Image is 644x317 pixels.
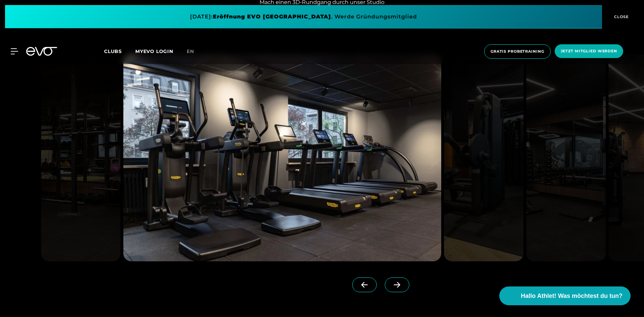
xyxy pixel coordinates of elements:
[444,55,523,261] img: evofitness
[135,48,173,54] a: MYEVO LOGIN
[526,55,606,261] img: evofitness
[187,48,202,55] a: en
[482,44,553,59] a: Gratis Probetraining
[104,48,135,54] a: Clubs
[41,55,121,261] img: evofitness
[612,14,629,20] span: CLOSE
[499,286,631,305] button: Hallo Athlet! Was möchtest du tun?
[187,48,194,54] span: en
[561,48,617,54] span: Jetzt Mitglied werden
[602,5,639,29] button: CLOSE
[521,292,623,301] span: Hallo Athlet! Was möchtest du tun?
[553,44,625,59] a: Jetzt Mitglied werden
[491,49,544,54] span: Gratis Probetraining
[104,48,122,54] span: Clubs
[123,55,441,261] img: evofitness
